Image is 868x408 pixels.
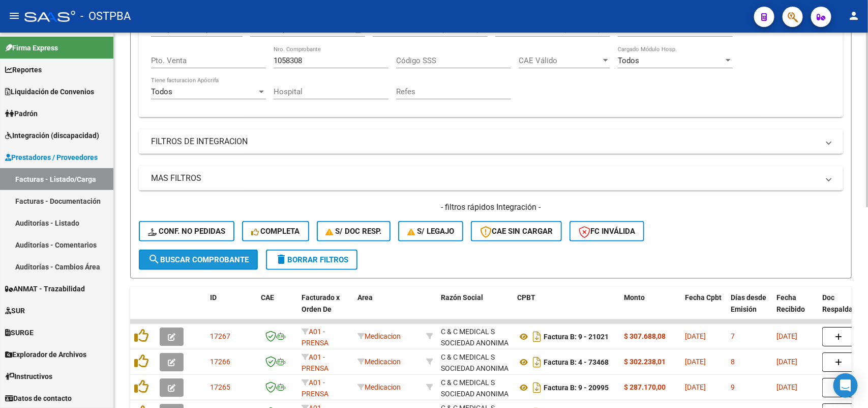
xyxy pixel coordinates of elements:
div: C & C MEDICAL S SOCIEDAD ANONIMA [441,326,509,349]
span: Firma Express [5,42,58,53]
datatable-header-cell: CAE [257,287,297,332]
span: CAE SIN CARGAR [480,227,553,236]
span: - OSTPBA [80,5,131,28]
span: ANMAT - Trazabilidad [5,283,85,294]
button: FC Inválida [570,221,644,241]
span: Razón Social [441,293,483,302]
span: Reportes [5,64,42,75]
span: [DATE] [685,358,706,366]
span: Todos [618,56,639,65]
span: S/ legajo [407,227,454,236]
span: Monto [624,293,645,302]
span: Fecha Cpbt [685,293,722,302]
span: Buscar Comprobante [148,255,249,264]
span: CAE Válido [519,56,601,65]
mat-expansion-panel-header: FILTROS DE INTEGRACION [139,129,843,154]
strong: Factura B: 4 - 73468 [544,358,609,366]
span: Completa [251,227,300,236]
span: 9 [731,383,735,391]
div: Open Intercom Messenger [833,373,858,398]
span: A01 - PRENSA [302,378,328,398]
button: Completa [242,221,309,241]
span: [DATE] [776,332,797,340]
span: ID [210,293,217,302]
div: 30707174702 [441,326,509,347]
span: 8 [731,358,735,366]
span: CPBT [517,293,535,302]
i: Descargar documento [530,329,544,345]
mat-icon: delete [275,253,287,265]
div: 30707174702 [441,351,509,373]
mat-icon: menu [8,10,20,22]
mat-panel-title: MAS FILTROS [151,173,819,184]
span: 17267 [210,332,230,340]
button: Buscar Comprobante [139,250,258,270]
span: SURGE [5,327,34,338]
span: 17265 [210,383,230,391]
span: 17266 [210,358,230,366]
span: Medicacion [357,383,401,391]
button: S/ legajo [398,221,463,241]
span: [DATE] [776,358,797,366]
span: Borrar Filtros [275,255,348,264]
span: Medicacion [357,332,401,340]
i: Descargar documento [530,354,544,370]
strong: $ 307.688,08 [624,332,666,340]
span: A01 - PRENSA [302,353,328,373]
div: C & C MEDICAL S SOCIEDAD ANONIMA [441,351,509,375]
strong: $ 302.238,01 [624,358,666,366]
span: Fecha Recibido [776,293,805,313]
span: Area [357,293,373,302]
datatable-header-cell: Días desde Emisión [727,287,772,332]
datatable-header-cell: Monto [620,287,681,332]
strong: Factura B: 9 - 21021 [544,333,609,341]
span: Todos [151,87,172,96]
span: Días desde Emisión [731,293,766,313]
span: Facturado x Orden De [302,293,340,313]
span: A01 - PRENSA [302,328,328,347]
span: S/ Doc Resp. [326,227,382,236]
span: Padrón [5,108,38,119]
span: Datos de contacto [5,393,72,404]
button: Conf. no pedidas [139,221,234,241]
button: Open calendar [353,24,365,36]
span: 7 [731,332,735,340]
strong: $ 287.170,00 [624,383,666,391]
datatable-header-cell: Area [353,287,422,332]
span: Instructivos [5,371,52,382]
span: SUR [5,305,25,316]
h4: - filtros rápidos Integración - [139,202,843,213]
datatable-header-cell: CPBT [513,287,620,332]
span: [DATE] [685,332,706,340]
span: CAE [261,293,274,302]
div: C & C MEDICAL S SOCIEDAD ANONIMA [441,377,509,400]
span: Explorador de Archivos [5,349,86,360]
mat-icon: person [848,10,860,22]
span: Medicacion [357,358,401,366]
datatable-header-cell: ID [206,287,257,332]
mat-icon: search [148,253,160,265]
button: CAE SIN CARGAR [471,221,562,241]
button: Borrar Filtros [266,250,357,270]
datatable-header-cell: Facturado x Orden De [297,287,353,332]
span: Liquidación de Convenios [5,86,94,97]
datatable-header-cell: Razón Social [437,287,513,332]
datatable-header-cell: Fecha Recibido [772,287,818,332]
strong: Factura B: 9 - 20995 [544,384,609,392]
datatable-header-cell: Fecha Cpbt [681,287,727,332]
mat-panel-title: FILTROS DE INTEGRACION [151,136,819,147]
span: FC Inválida [579,227,635,236]
span: [DATE] [776,383,797,391]
mat-expansion-panel-header: MAS FILTROS [139,166,843,191]
div: 30707174702 [441,377,509,398]
span: Doc Respaldatoria [822,293,868,313]
i: Descargar documento [530,379,544,396]
span: Prestadores / Proveedores [5,152,98,163]
span: Conf. no pedidas [148,227,225,236]
span: [DATE] [685,383,706,391]
span: Integración (discapacidad) [5,130,99,141]
button: S/ Doc Resp. [317,221,391,241]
